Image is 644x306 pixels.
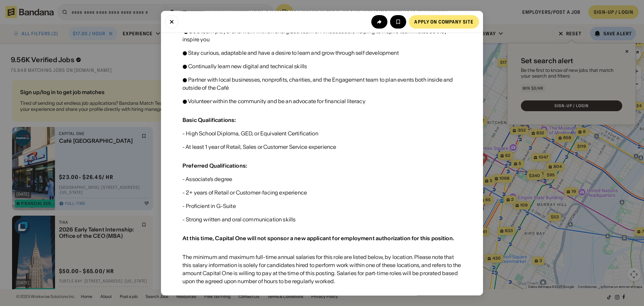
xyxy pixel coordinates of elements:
[182,98,366,105] span: ● Volunteer within the community and be an advocate for financial literacy
[182,189,307,196] span: - 2+ years of Retail or Customer-facing experience
[165,15,178,28] button: Close
[182,163,247,169] b: Preferred Qualifications:
[182,144,336,150] span: - At least 1 year of Retail, Sales or Customer Service experience
[182,130,318,137] span: - High School Diploma, GED, or Equivalent Certification
[182,176,232,183] span: - Associate’s degree
[182,77,453,91] span: inside and outside of the Café
[182,216,296,223] span: - Strong written and oral communication skills
[182,117,236,124] b: Basic Qualifications:
[414,19,474,24] div: Apply on company site
[182,77,426,83] span: ● Partner with local businesses, nonprofits, charities, and the Engagement team to plan events both
[182,50,399,56] span: ● Stay curious, adaptable and have a desire to learn and grow through self development
[182,254,461,285] span: The minimum and maximum full-time annual salaries for this role are listed below, by location. Pl...
[182,203,236,210] span: - Proficient in G-Suite
[182,63,307,70] span: ● Continually learn new digital and technical skills
[182,235,454,242] b: At this time, Capital One will not sponsor a new applicant for employment authorization for this ...
[182,28,447,43] span: ● Be a team player and work with an energized team of Ambassadors helping to inspire teammates as...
